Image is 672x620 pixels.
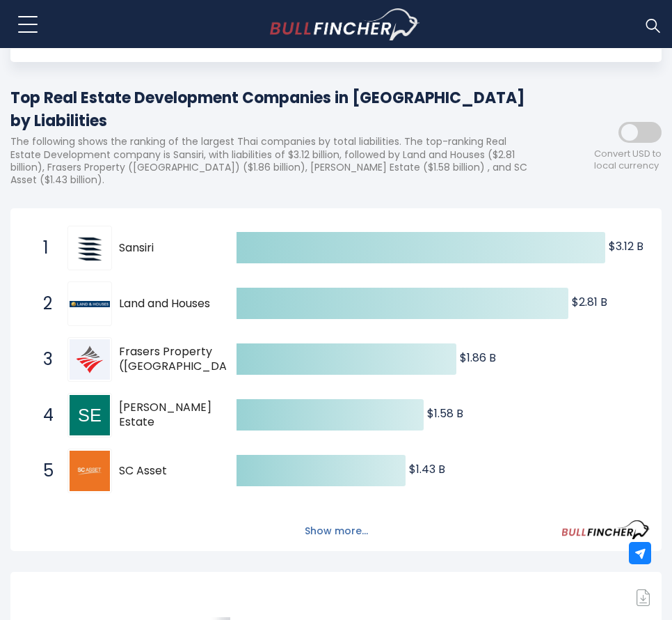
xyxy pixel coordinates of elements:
p: The following shows the ranking of the largest Thai companies by total liabilities. The top-ranki... [10,135,536,186]
h1: Top Real Estate Development Companies in [GEOGRAPHIC_DATA] by Liabilities [10,86,536,132]
span: 2 [36,292,50,316]
text: $1.58 B [427,405,463,421]
span: 5 [36,459,50,483]
text: $2.81 B [572,294,607,310]
text: $1.86 B [460,350,496,366]
img: Bullfincher logo [270,8,420,40]
span: SC Asset [119,464,224,479]
span: 3 [36,348,50,371]
img: Frasers Property (Thailand) [70,339,110,380]
text: $3.12 B [609,238,643,254]
span: [PERSON_NAME] Estate [119,401,224,430]
a: Go to homepage [270,8,419,40]
span: Land and Houses [119,297,224,311]
img: Land and Houses [70,301,110,307]
span: 4 [36,403,50,427]
span: Frasers Property ([GEOGRAPHIC_DATA]) [119,345,252,374]
text: $1.43 B [409,461,445,477]
button: Show more... [296,520,376,543]
img: Singha Estate [70,395,110,435]
span: Sansiri [119,241,224,256]
img: Sansiri [70,228,110,268]
span: Convert USD to local currency [594,148,662,172]
span: 1 [36,236,50,260]
img: SC Asset [70,451,110,491]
